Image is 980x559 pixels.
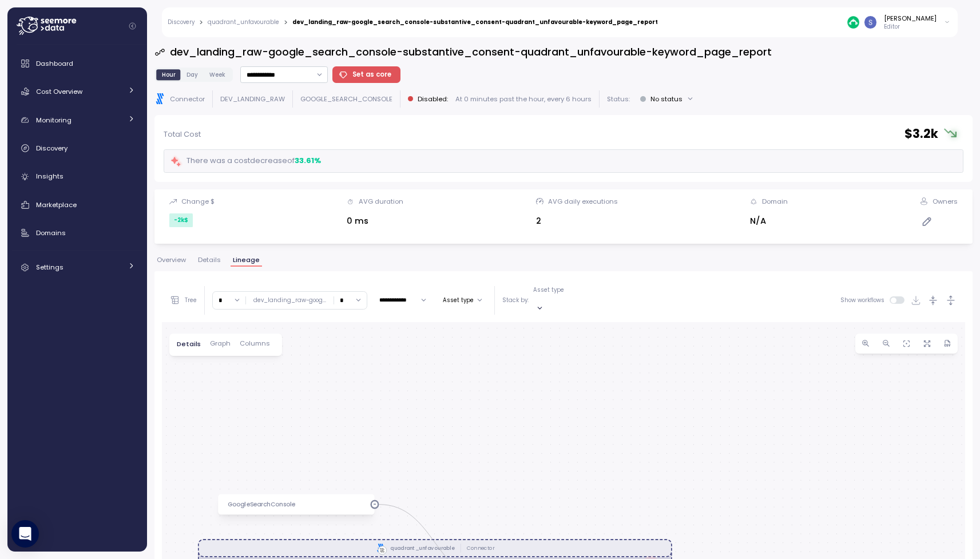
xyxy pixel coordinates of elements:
span: Columns [240,340,270,347]
div: -2k $ [169,213,193,227]
span: Day [187,70,198,79]
span: Details [198,257,221,263]
div: quadrant_unfavourable [390,544,455,552]
span: Settings [36,263,64,272]
span: Set as core [352,67,391,82]
p: Stack by: [502,296,529,304]
button: No status [635,90,699,107]
div: No status [650,94,683,104]
a: Cost Overview [12,80,142,103]
a: Discovery [12,137,142,160]
a: Monitoring [12,109,142,132]
p: Asset type [533,286,564,294]
a: Settings [12,256,142,279]
a: Dashboard [12,52,142,75]
p: Total Cost [164,129,201,140]
div: Change $ [181,197,215,206]
span: Show workflows [840,296,890,304]
p: At 0 minutes past the hour, every 6 hours [455,94,592,104]
button: Set as core [332,66,400,83]
button: Asset type [438,294,487,307]
div: 2 [536,215,618,228]
p: GoogleSearchConsole [227,499,295,509]
span: Week [209,70,225,79]
p: Tree [185,296,197,304]
h2: $ 3.2k [904,126,938,142]
div: Owners [933,197,958,206]
span: Insights [36,172,64,181]
p: Connector [467,544,494,552]
span: Graph [210,340,231,347]
span: Hour [162,70,176,79]
div: There was a cost decrease of [170,154,321,168]
div: > [199,19,203,26]
span: Domains [36,228,66,237]
p: Status: [607,94,630,104]
p: Disabled : [418,94,448,104]
div: AVG daily executions [548,197,618,206]
div: AVG duration [359,197,403,206]
p: GOOGLE_SEARCH_CONSOLE [300,94,392,104]
span: Discovery [36,144,68,153]
div: Open Intercom Messenger [11,520,39,548]
div: > [284,19,288,26]
a: Domains [12,221,142,244]
span: Dashboard [36,59,73,68]
div: 0 ms [347,215,403,228]
div: [PERSON_NAME] [884,14,937,23]
div: 33.61 % [295,155,321,166]
a: Marketplace [12,193,142,216]
div: dev_landing_raw-goog ... [253,296,326,304]
div: N/A [750,215,788,228]
span: Monitoring [36,116,72,125]
span: Cost Overview [36,87,82,96]
button: Collapse navigation [125,22,140,30]
span: Marketplace [36,200,77,209]
span: Details [177,341,201,347]
a: quadrant_unfavourable [208,19,279,25]
p: DEV_LANDING_RAW [220,94,285,104]
span: Lineage [233,257,260,263]
h3: dev_landing_raw-google_search_console-substantive_consent-quadrant_unfavourable-keyword_page_report [170,45,772,59]
div: Domain [762,197,788,206]
a: Insights [12,165,142,188]
div: dev_landing_raw-google_search_console-substantive_consent-quadrant_unfavourable-keyword_page_report [292,19,658,25]
span: Overview [157,257,186,263]
img: ACg8ocLCy7HMj59gwelRyEldAl2GQfy23E10ipDNf0SDYCnD3y85RA=s96-c [864,16,876,28]
p: Connector [170,94,205,104]
img: 687cba7b7af778e9efcde14e.PNG [847,16,859,28]
p: Editor [884,23,937,31]
a: Discovery [168,19,195,25]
